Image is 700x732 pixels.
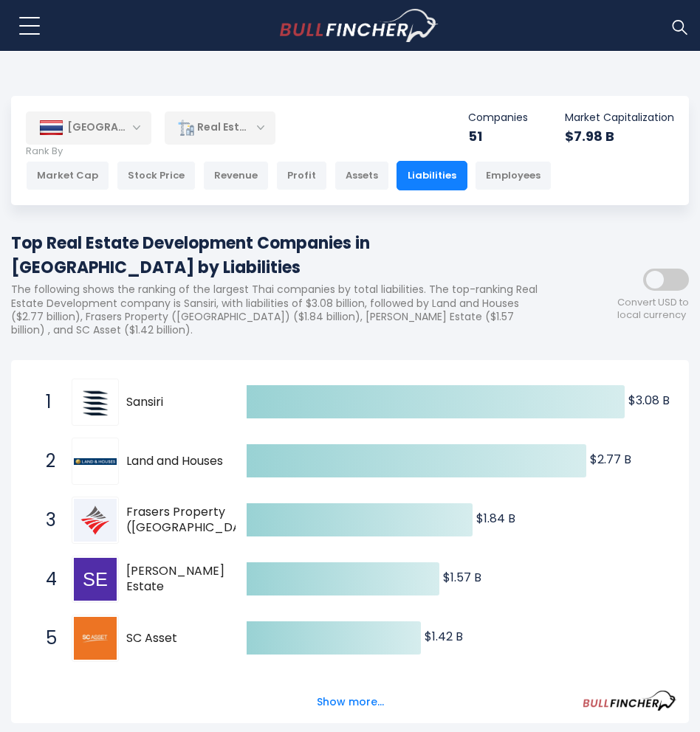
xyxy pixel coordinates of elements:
div: [GEOGRAPHIC_DATA] [26,111,151,144]
div: Assets [334,161,389,190]
div: $7.98 B [565,128,674,145]
button: Show more... [308,690,393,714]
p: Rank By [26,145,552,158]
span: [PERSON_NAME] Estate [126,564,238,595]
div: 51 [468,128,528,145]
img: bullfincher logo [280,9,439,43]
span: 5 [38,626,53,651]
span: Sansiri [126,395,238,410]
span: 3 [38,508,53,533]
div: Real Estate Development [165,111,275,145]
span: 4 [38,567,53,592]
span: SC Asset [126,631,238,646]
div: Stock Price [117,161,196,190]
span: Frasers Property ([GEOGRAPHIC_DATA]) [126,505,267,536]
img: Frasers Property (Thailand) [74,499,117,542]
div: Employees [475,161,552,190]
a: Go to homepage [280,9,439,43]
img: Singha Estate [74,558,117,601]
p: Market Capitalization [565,111,674,124]
span: 2 [38,449,53,474]
p: Companies [468,111,528,124]
div: Market Cap [26,161,109,190]
span: 1 [38,390,53,415]
text: $3.08 B [628,392,670,409]
div: Revenue [203,161,269,190]
span: Convert USD to local currency [617,297,689,322]
p: The following shows the ranking of the largest Thai companies by total liabilities. The top-ranki... [11,283,556,336]
img: SC Asset [74,617,117,660]
text: $2.77 B [590,451,631,468]
text: $1.57 B [443,569,481,586]
text: $1.84 B [476,510,515,527]
span: Land and Houses [126,454,238,469]
text: $1.42 B [425,628,463,645]
img: Sansiri [74,381,117,424]
div: Profit [276,161,327,190]
img: Land and Houses [74,458,117,465]
h1: Top Real Estate Development Companies in [GEOGRAPHIC_DATA] by Liabilities [11,231,556,280]
div: Liabilities [397,161,467,190]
